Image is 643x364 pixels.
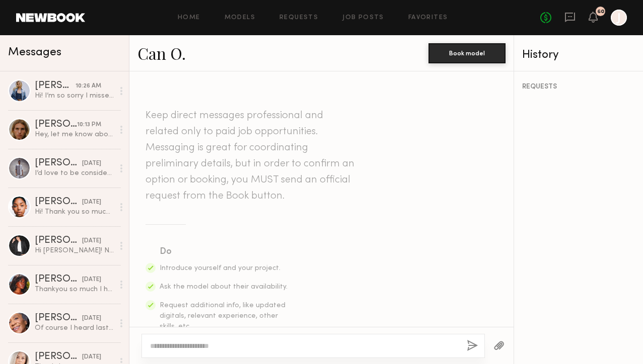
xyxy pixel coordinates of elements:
div: [PERSON_NAME] [35,275,82,285]
span: Request additional info, like updated digitals, relevant experience, other skills, etc. [160,302,285,330]
div: Hi! I’m so sorry I missed this message. If there are any opportunities in the future I’d love to ... [35,91,114,101]
a: Requests [279,15,318,21]
div: [DATE] [82,159,101,168]
header: Keep direct messages professional and related only to paid job opportunities. Messaging is great ... [146,108,357,204]
div: [PERSON_NAME] [35,158,82,168]
span: Ask the model about their availability. [160,284,288,290]
div: [PERSON_NAME] [35,120,77,130]
div: [PERSON_NAME] D. [35,236,82,246]
div: 10:26 AM [76,81,101,91]
div: [PERSON_NAME] [35,352,82,362]
div: [DATE] [82,314,101,323]
a: J [611,10,627,26]
div: REQUESTS [522,83,635,90]
a: Book model [428,48,506,57]
div: Of course I heard last minute the shoot was [DATE] and could not get back to you about it. I appr... [35,323,114,333]
div: Hi [PERSON_NAME]! No worries, sounds good. I’m available on either day but preferably [DATE]! Tha... [35,246,114,255]
div: 60 [597,9,604,15]
button: Book model [428,43,506,63]
a: Models [225,15,255,21]
a: Can O. [137,42,186,64]
div: Thankyou so much I had so much fun shooting [DATE]! Please keep me updated for any future shoots ... [35,285,114,294]
div: Do [160,245,289,259]
a: Job Posts [342,15,384,21]
div: [DATE] [82,352,101,362]
div: History [522,49,635,61]
div: I’d love to be considered for the project! I’m available both days. Thank you for reaching out [35,168,114,178]
a: Home [178,15,200,21]
div: [DATE] [82,198,101,207]
div: [DATE] [82,236,101,246]
div: 10:13 PM [77,120,101,130]
a: Favorites [408,15,448,21]
span: Introduce yourself and your project. [160,265,280,271]
div: [PERSON_NAME] [35,313,82,323]
div: Hi! Thank you so much for reaching out. Please remind me will this shoot be in [GEOGRAPHIC_DATA]?... [35,207,114,217]
div: [DATE] [82,275,101,285]
div: [PERSON_NAME] [35,197,82,207]
span: Messages [8,47,61,58]
div: [PERSON_NAME] [35,81,76,91]
div: Hey, let me know about the shoot, would love to do it on the 25th! [35,130,114,139]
